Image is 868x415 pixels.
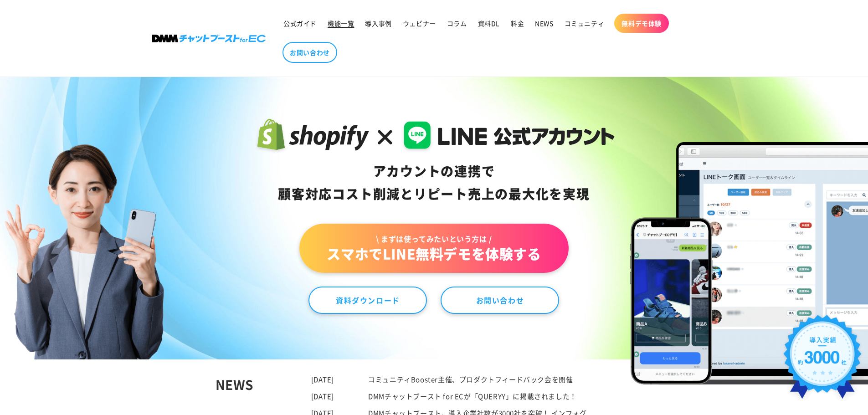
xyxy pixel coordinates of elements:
span: お問い合わせ [290,48,330,56]
a: \ まずは使ってみたいという方は /スマホでLINE無料デモを体験する [299,224,568,273]
a: 導入事例 [360,14,397,33]
a: ウェビナー [397,14,442,33]
span: コミュニティ [565,19,605,27]
span: 公式ガイド [283,19,317,27]
a: NEWS [529,14,559,33]
span: \ まずは使ってみたいという方は / [327,234,541,244]
a: 資料DL [473,14,505,33]
a: 機能一覧 [322,14,360,33]
a: コミュニティ [559,14,610,33]
time: [DATE] [311,391,334,401]
a: コラム [442,14,473,33]
span: 導入事例 [365,19,391,27]
a: コミュニティBooster主催、プロダクトフィードバック会を開催 [368,374,573,384]
span: 無料デモ体験 [621,19,662,27]
img: 株式会社DMM Boost [152,35,266,42]
span: コラム [447,19,467,27]
a: 公式ガイド [278,14,322,33]
span: NEWS [535,19,553,27]
a: お問い合わせ [282,42,337,63]
img: 導入実績約3000社 [779,311,866,410]
a: 資料ダウンロード [308,287,427,314]
span: 機能一覧 [328,19,354,27]
a: お問い合わせ [441,287,559,314]
a: DMMチャットブースト for ECが「QUERYY」に掲載されました！ [368,391,577,401]
span: 料金 [511,19,524,27]
span: ウェビナー [403,19,436,27]
a: 料金 [505,14,529,33]
span: 資料DL [478,19,500,27]
time: [DATE] [311,374,334,384]
div: アカウントの連携で 顧客対応コスト削減と リピート売上の 最大化を実現 [253,160,615,205]
a: 無料デモ体験 [614,14,669,33]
